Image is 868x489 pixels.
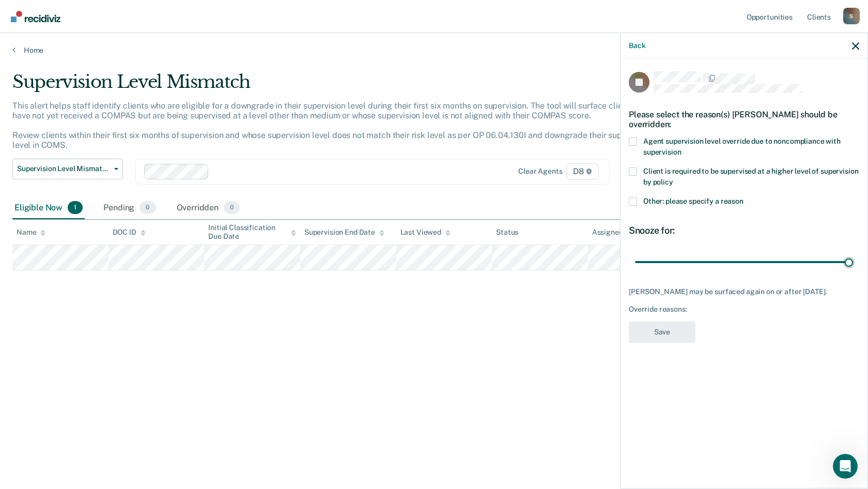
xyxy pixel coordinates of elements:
[12,71,663,101] div: Supervision Level Mismatch
[629,225,859,236] div: Snooze for:
[592,228,641,237] div: Assigned to
[629,41,645,50] button: Back
[139,201,156,215] span: 0
[643,197,743,205] span: Other: please specify a reason
[843,8,860,24] div: S
[12,101,651,150] p: This alert helps staff identify clients who are eligible for a downgrade in their supervision lev...
[113,228,146,237] div: DOC ID
[566,163,599,180] span: D8
[629,287,859,296] div: [PERSON_NAME] may be surfaced again on or after [DATE].
[400,228,451,237] div: Last Viewed
[175,197,242,220] div: Overridden
[643,167,858,186] span: Client is required to be supervised at a higher level of supervision by policy
[518,167,562,176] div: Clear agents
[68,201,83,215] span: 1
[304,228,384,237] div: Supervision End Date
[11,11,60,22] img: Recidiviz
[643,137,841,156] span: Agent supervision level override due to noncompliance with supervision
[208,223,296,241] div: Initial Classification Due Date
[12,197,85,220] div: Eligible Now
[629,101,859,137] div: Please select the reason(s) [PERSON_NAME] should be overridden:
[17,228,45,237] div: Name
[843,8,860,24] button: Profile dropdown button
[101,197,158,220] div: Pending
[833,454,858,479] iframe: Intercom live chat
[629,305,859,314] div: Override reasons:
[12,45,856,55] a: Home
[629,322,695,343] button: Save
[224,201,240,215] span: 0
[496,228,518,237] div: Status
[17,164,110,173] span: Supervision Level Mismatch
